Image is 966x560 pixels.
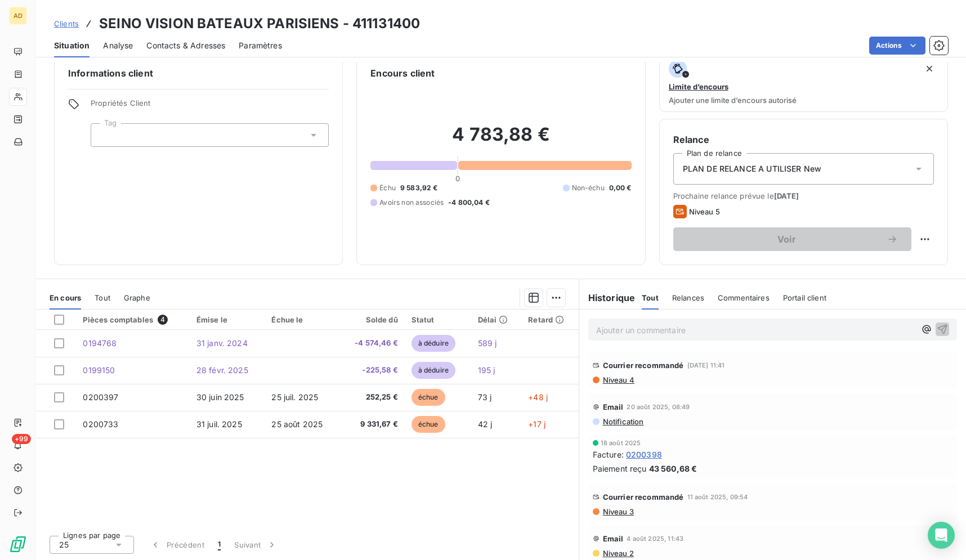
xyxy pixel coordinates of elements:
div: Délai [478,315,515,324]
span: 0200733 [83,419,118,429]
h6: Historique [579,291,636,304]
span: 9 583,92 € [400,183,438,193]
span: Clients [54,19,79,28]
span: Courrier recommandé [603,361,684,370]
span: échue [412,416,445,433]
span: 73 j [478,392,492,402]
span: échue [412,389,445,406]
span: Graphe [124,293,150,302]
button: Limite d’encoursAjouter une limite d’encours autorisé [659,52,948,112]
button: Voir [673,227,911,251]
button: Suivant [227,533,284,557]
div: Solde dû [346,315,398,324]
span: Email [603,534,624,543]
span: à déduire [412,362,455,379]
span: Tout [642,293,659,302]
span: Relances [672,293,704,302]
span: 25 juil. 2025 [271,392,318,402]
span: Ajouter une limite d’encours autorisé [669,96,797,105]
span: Paiement reçu [593,463,647,474]
span: En cours [50,293,81,302]
span: 9 331,67 € [346,419,398,430]
span: Notification [602,417,644,426]
span: 1 [218,539,221,550]
span: 0,00 € [609,183,632,193]
span: Portail client [783,293,826,302]
span: à déduire [412,335,455,352]
span: Limite d’encours [669,82,728,91]
span: Propriétés Client [91,98,329,114]
h6: Encours client [370,66,435,80]
span: Niveau 4 [602,375,634,384]
span: 31 juil. 2025 [196,419,242,429]
span: 0199150 [83,365,115,375]
button: Actions [869,37,925,55]
span: -4 574,46 € [346,338,398,349]
a: Clients [54,18,79,29]
span: Niveau 3 [602,507,634,516]
span: PLAN DE RELANCE A UTILISER New [683,163,822,174]
span: -225,58 € [346,365,398,376]
span: Avoirs non associés [379,198,444,208]
input: Ajouter une valeur [100,130,109,140]
span: 25 août 2025 [271,419,323,429]
span: Niveau 5 [689,207,720,216]
span: [DATE] 11:41 [687,362,725,369]
h3: SEINO VISION BATEAUX PARISIENS - 411131400 [99,14,420,34]
span: [DATE] [774,191,799,200]
div: Retard [528,315,571,324]
span: Analyse [103,40,133,51]
span: 252,25 € [346,392,398,403]
div: Émise le [196,315,258,324]
span: 0194768 [83,338,117,348]
span: Tout [95,293,110,302]
div: Pièces comptables [83,315,182,325]
span: +17 j [528,419,545,429]
span: Voir [687,235,887,244]
span: Niveau 2 [602,549,634,558]
span: Situation [54,40,90,51]
img: Logo LeanPay [9,535,27,553]
span: 0200397 [83,392,118,402]
div: Statut [412,315,464,324]
span: 43 560,68 € [649,463,697,474]
span: Email [603,402,624,411]
h6: Informations client [68,66,329,80]
div: Échue le [271,315,332,324]
span: 31 janv. 2024 [196,338,248,348]
div: Open Intercom Messenger [928,522,955,549]
span: 195 j [478,365,495,375]
span: Échu [379,183,396,193]
span: 30 juin 2025 [196,392,244,402]
span: Non-échu [572,183,605,193]
span: Facture : [593,449,624,460]
span: Commentaires [718,293,770,302]
span: Courrier recommandé [603,492,684,501]
span: Prochaine relance prévue le [673,191,934,200]
span: -4 800,04 € [448,198,490,208]
span: Paramètres [239,40,282,51]
span: 28 févr. 2025 [196,365,248,375]
h6: Relance [673,133,934,146]
span: 25 [59,539,69,550]
span: 18 août 2025 [601,440,641,446]
span: 4 août 2025, 11:43 [627,535,683,542]
span: 589 j [478,338,497,348]
span: 0200398 [626,449,662,460]
span: +99 [12,434,31,444]
div: AD [9,7,27,25]
span: 20 août 2025, 08:49 [627,404,690,410]
span: +48 j [528,392,548,402]
span: 4 [158,315,168,325]
span: 42 j [478,419,493,429]
button: 1 [211,533,227,557]
span: Contacts & Adresses [146,40,225,51]
button: Précédent [143,533,211,557]
span: 11 août 2025, 09:54 [687,494,748,500]
span: 0 [455,174,460,183]
h2: 4 783,88 € [370,123,631,157]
